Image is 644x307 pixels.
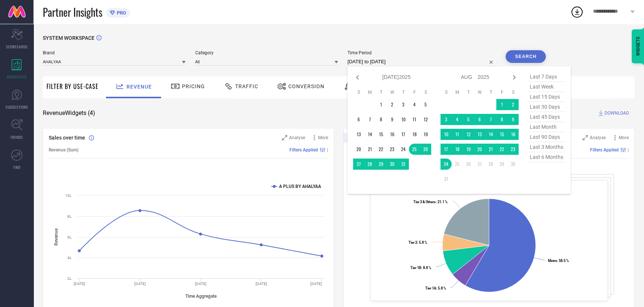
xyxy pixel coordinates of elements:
[507,144,519,155] td: Sat Aug 23 2025
[289,147,318,153] span: Filters Applied
[43,50,186,55] span: Brand
[387,114,398,125] td: Wed Jul 09 2025
[463,114,474,125] td: Tue Aug 05 2025
[474,144,485,155] td: Wed Aug 20 2025
[452,159,463,170] td: Mon Aug 25 2025
[496,144,507,155] td: Fri Aug 22 2025
[409,144,420,155] td: Fri Jul 25 2025
[528,112,565,122] span: last 45 days
[375,144,387,155] td: Tue Jul 22 2025
[6,44,28,49] span: SCORECARDS
[134,282,146,286] text: [DATE]
[619,135,629,140] span: More
[440,173,452,185] td: Sun Aug 31 2025
[375,99,387,110] td: Tue Jul 01 2025
[628,147,629,153] span: |
[440,159,452,170] td: Sun Aug 24 2025
[507,114,519,125] td: Sat Aug 09 2025
[548,259,557,263] tspan: Metro
[485,89,496,95] th: Thursday
[54,228,59,245] tspan: Revenue
[452,114,463,125] td: Mon Aug 04 2025
[364,129,375,140] td: Mon Jul 14 2025
[485,159,496,170] td: Thu Aug 28 2025
[409,89,420,95] th: Friday
[496,89,507,95] th: Friday
[74,282,85,286] text: [DATE]
[413,200,448,204] text: : 21.1 %
[409,129,420,140] td: Fri Jul 18 2025
[528,142,565,152] span: last 3 months
[413,200,436,204] tspan: Tier 3 & Others
[387,129,398,140] td: Wed Jul 16 2025
[327,147,328,153] span: |
[507,89,519,95] th: Saturday
[279,184,321,189] text: A PLUS BY AHALYAA
[425,286,446,290] text: : 5.8 %
[353,129,364,140] td: Sun Jul 13 2025
[364,89,375,95] th: Monday
[474,89,485,95] th: Wednesday
[440,89,452,95] th: Sunday
[7,74,27,80] span: WORKSPACE
[6,104,28,110] span: SUGGESTIONS
[496,99,507,110] td: Fri Aug 01 2025
[49,147,79,153] span: Revenue (Sum)
[353,144,364,155] td: Sun Jul 20 2025
[420,129,431,140] td: Sat Jul 19 2025
[496,129,507,140] td: Fri Aug 15 2025
[13,164,20,170] span: FWD
[195,50,338,55] span: Category
[43,109,95,117] span: Revenue Widgets ( 4 )
[398,144,409,155] td: Thu Jul 24 2025
[548,259,569,263] text: : 58.5 %
[528,122,565,132] span: last month
[67,235,72,239] text: 6L
[510,73,519,82] div: Next month
[282,135,287,140] svg: Zoom
[420,144,431,155] td: Sat Jul 26 2025
[375,89,387,95] th: Tuesday
[496,159,507,170] td: Fri Aug 29 2025
[318,135,328,140] span: More
[65,194,72,198] text: 10L
[425,286,436,290] tspan: Tier 1A
[408,240,427,244] text: : 5.8 %
[440,129,452,140] td: Sun Aug 10 2025
[343,133,371,144] div: Premium
[398,89,409,95] th: Thursday
[398,129,409,140] td: Thu Jul 17 2025
[353,114,364,125] td: Sun Jul 06 2025
[375,114,387,125] td: Tue Jul 08 2025
[387,89,398,95] th: Wednesday
[375,159,387,170] td: Tue Jul 29 2025
[474,159,485,170] td: Wed Aug 27 2025
[398,114,409,125] td: Thu Jul 10 2025
[185,293,217,298] tspan: Time Aggregate
[528,102,565,112] span: last 30 days
[375,129,387,140] td: Tue Jul 15 2025
[67,256,72,260] text: 4L
[310,282,322,286] text: [DATE]
[67,276,72,281] text: 2L
[463,89,474,95] th: Tuesday
[440,114,452,125] td: Sun Aug 03 2025
[47,82,99,91] span: Filter By Use-Case
[288,83,324,89] span: Conversion
[353,159,364,170] td: Sun Jul 27 2025
[43,35,94,41] span: SYSTEM WORKSPACE
[420,99,431,110] td: Sat Jul 05 2025
[452,89,463,95] th: Monday
[364,114,375,125] td: Mon Jul 07 2025
[463,144,474,155] td: Tue Aug 19 2025
[528,82,565,92] span: last week
[409,99,420,110] td: Fri Jul 04 2025
[507,129,519,140] td: Sat Aug 16 2025
[485,144,496,155] td: Thu Aug 21 2025
[605,109,629,117] span: DOWNLOAD
[49,135,85,141] span: Sales over time
[570,5,584,19] div: Open download list
[256,282,267,286] text: [DATE]
[353,73,362,82] div: Previous month
[410,266,421,270] tspan: Tier 1B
